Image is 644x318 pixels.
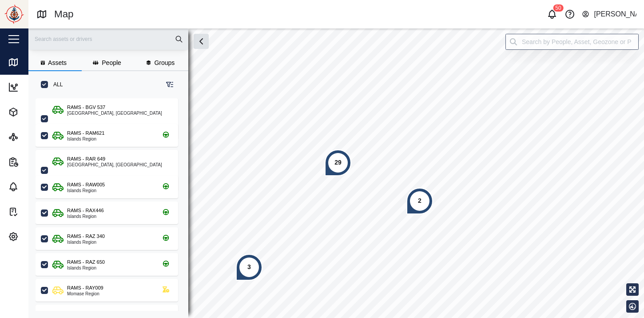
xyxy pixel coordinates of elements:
div: Momase Region [67,292,103,296]
button: [PERSON_NAME] [581,8,637,20]
div: Islands Region [67,189,105,193]
div: Alarms [23,182,50,192]
div: [PERSON_NAME] [594,9,636,20]
div: Islands Region [67,266,105,270]
img: Main Logo [4,4,24,24]
canvas: Map [28,28,644,318]
label: ALL [48,81,63,88]
div: Reports [23,157,52,167]
div: Islands Region [67,240,105,245]
div: Dashboard [23,82,61,92]
div: 50 [553,4,563,12]
div: Map marker [325,149,351,176]
div: Map [54,7,74,22]
div: [GEOGRAPHIC_DATA], [GEOGRAPHIC_DATA] [67,163,162,167]
div: Map [23,57,42,67]
div: RAMS - RAW005 [67,181,105,189]
div: RAMS - RAZ 650 [67,258,105,266]
div: Settings [23,232,53,242]
span: Groups [154,60,175,66]
div: Tasks [23,207,46,217]
div: 29 [334,158,342,168]
div: RAMS - RAX446 [67,207,104,214]
div: RAMS - RAO979 [67,310,104,318]
div: 2 [418,196,421,206]
input: Search assets or drivers [34,32,183,46]
div: Assets [23,107,49,117]
div: 3 [247,262,251,272]
input: Search by People, Asset, Geozone or Place [505,34,639,50]
div: RAMS - RAZ 340 [67,233,105,240]
div: Sites [23,132,44,142]
span: Assets [48,60,67,66]
div: Islands Region [67,137,104,141]
div: RAMS - RAM621 [67,129,104,137]
div: Map marker [236,254,262,281]
div: RAMS - BGV 537 [67,104,105,111]
div: Map marker [406,188,433,214]
span: People [102,60,121,66]
div: RAMS - RAY009 [67,284,103,292]
div: grid [36,95,188,311]
div: [GEOGRAPHIC_DATA], [GEOGRAPHIC_DATA] [67,111,162,116]
div: Islands Region [67,214,104,219]
div: RAMS - RAR 649 [67,155,105,163]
